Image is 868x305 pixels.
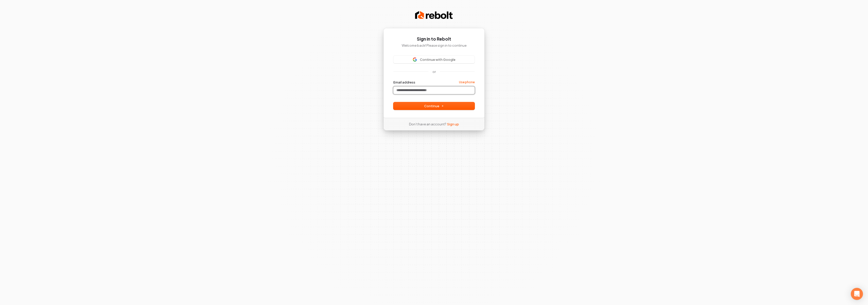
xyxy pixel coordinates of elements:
[424,104,444,108] span: Continue
[393,36,475,42] h1: Sign in to Rebolt
[851,288,863,300] div: Open Intercom Messenger
[409,122,446,126] span: Don’t have an account?
[420,57,455,62] span: Continue with Google
[459,80,475,84] a: Use phone
[393,102,475,110] button: Continue
[447,122,459,126] a: Sign up
[393,56,475,63] button: Sign in with GoogleContinue with Google
[432,69,436,74] p: or
[415,10,453,20] img: Rebolt Logo
[393,80,415,85] label: Email address
[393,43,475,48] p: Welcome back! Please sign in to continue
[413,58,417,62] img: Sign in with Google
